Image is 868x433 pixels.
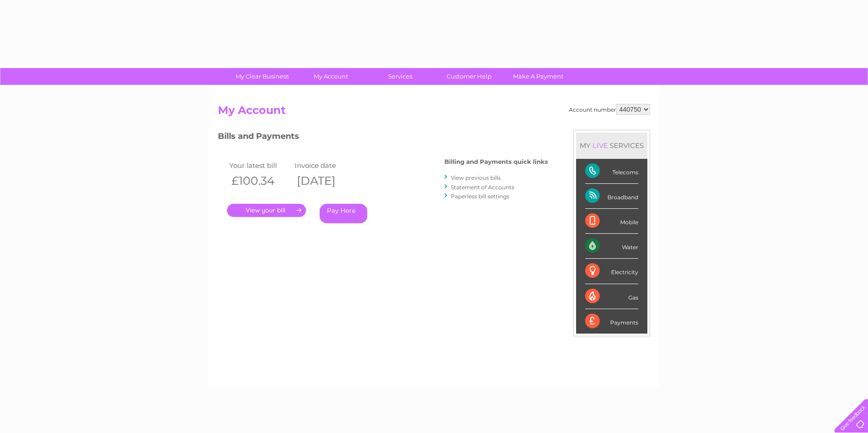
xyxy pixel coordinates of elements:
th: £100.34 [227,172,292,190]
div: Water [585,234,638,259]
div: Account number [569,104,650,115]
a: Make A Payment [501,68,576,85]
a: Paperless bill settings [451,193,509,200]
a: Statement of Accounts [451,184,514,191]
td: Invoice date [292,159,358,172]
div: Broadband [585,184,638,209]
h3: Bills and Payments [218,130,548,146]
td: Your latest bill [227,159,292,172]
h2: My Account [218,104,650,121]
h4: Billing and Payments quick links [444,158,548,165]
div: Gas [585,284,638,309]
div: LIVE [591,141,610,150]
div: Electricity [585,259,638,284]
a: View previous bills [451,174,501,181]
div: Mobile [585,209,638,234]
div: Payments [585,309,638,334]
th: [DATE] [292,172,358,190]
a: Pay Here [320,204,367,223]
a: My Account [294,68,369,85]
div: Telecoms [585,159,638,184]
div: MY SERVICES [576,133,647,158]
a: Customer Help [432,68,507,85]
a: My Clear Business [225,68,300,85]
a: Services [363,68,438,85]
a: . [227,204,306,217]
